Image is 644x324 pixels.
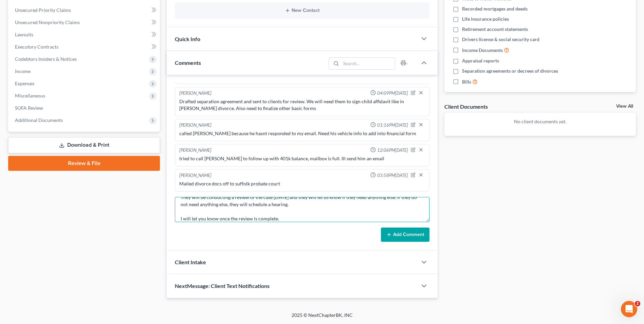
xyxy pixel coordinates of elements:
[377,147,408,154] span: 12:06PM[DATE]
[179,180,425,187] div: Mailed divorce docs off to suffolk probate court
[179,122,211,129] div: [PERSON_NAME]
[179,130,425,137] div: called [PERSON_NAME] because he hasnt responded to my email. Need his vehicle info to add into fi...
[462,16,509,22] span: Life insurance policies
[15,44,58,50] span: Executory Contracts
[179,90,211,97] div: [PERSON_NAME]
[175,259,206,265] span: Client Intake
[462,5,528,12] span: Recorded mortgages and deeds
[15,117,63,123] span: Additional Documents
[15,56,77,62] span: Codebtors Insiders & Notices
[175,283,270,289] span: NextMessage: Client Text Notifications
[462,78,471,85] span: Bills
[616,104,633,109] a: View All
[462,57,499,64] span: Appraisal reports
[8,156,160,171] a: Review & File
[10,4,160,16] a: Unsecured Priority Claims
[179,155,425,162] div: tried to call [PERSON_NAME] to follow up with 401k balance, mailbox is full. Ill send him an email
[15,32,33,37] span: Lawsuits
[621,301,637,317] iframe: Intercom live chat
[462,68,558,74] span: Separation agreements or decrees of divorces
[15,93,45,98] span: Miscellaneous
[377,172,408,179] span: 03:58PM[DATE]
[15,80,34,86] span: Expenses
[381,228,429,242] button: Add Comment
[175,59,201,66] span: Comments
[341,58,395,69] input: Search...
[15,19,80,25] span: Unsecured Nonpriority Claims
[179,98,425,112] div: Drafted separation agreement and sent to clients for review. We will need them to sign child affi...
[444,103,488,110] div: Client Documents
[15,68,31,74] span: Income
[462,47,503,54] span: Income Documents
[8,137,160,153] a: Download & Print
[175,36,200,42] span: Quick Info
[10,16,160,29] a: Unsecured Nonpriority Claims
[10,29,160,41] a: Lawsuits
[15,7,71,13] span: Unsecured Priority Claims
[462,26,528,33] span: Retirement account statements
[180,8,424,13] button: New Contact
[179,147,211,154] div: [PERSON_NAME]
[450,118,630,125] p: No client documents yet.
[15,105,43,111] span: SOFA Review
[10,102,160,114] a: SOFA Review
[377,122,408,128] span: 01:16PM[DATE]
[635,301,640,306] span: 2
[179,172,211,179] div: [PERSON_NAME]
[462,36,539,43] span: Drivers license & social security card
[129,312,516,324] div: 2025 © NextChapterBK, INC
[10,41,160,53] a: Executory Contracts
[377,90,408,96] span: 04:09PM[DATE]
